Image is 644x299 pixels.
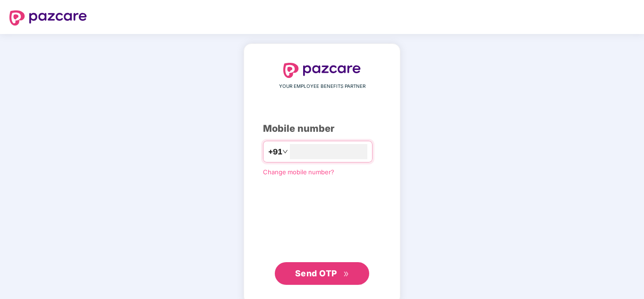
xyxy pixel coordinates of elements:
span: Send OTP [295,268,337,278]
button: Send OTPdouble-right [275,262,369,285]
span: down [282,149,288,154]
span: double-right [343,271,349,277]
div: Mobile number [263,121,381,136]
span: +91 [268,146,282,158]
img: logo [9,10,87,26]
a: Change mobile number? [263,168,334,176]
img: logo [283,63,361,78]
span: YOUR EMPLOYEE BENEFITS PARTNER [279,83,365,90]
